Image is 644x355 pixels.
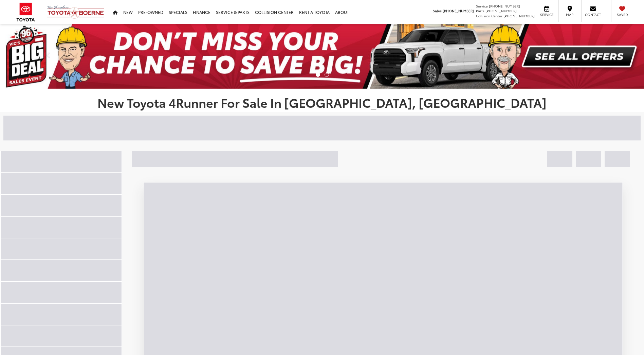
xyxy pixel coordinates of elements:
[47,5,105,19] img: Vic Vaughan Toyota of Boerne
[476,13,502,18] span: Collision Center
[615,12,630,17] span: Saved
[476,3,488,9] span: Service
[476,8,484,13] span: Parts
[585,12,601,17] span: Contact
[443,8,474,13] span: [PHONE_NUMBER]
[503,13,535,18] span: [PHONE_NUMBER]
[489,3,520,9] span: [PHONE_NUMBER]
[433,8,442,13] span: Sales
[562,12,577,17] span: Map
[485,8,517,13] span: [PHONE_NUMBER]
[539,12,554,17] span: Service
